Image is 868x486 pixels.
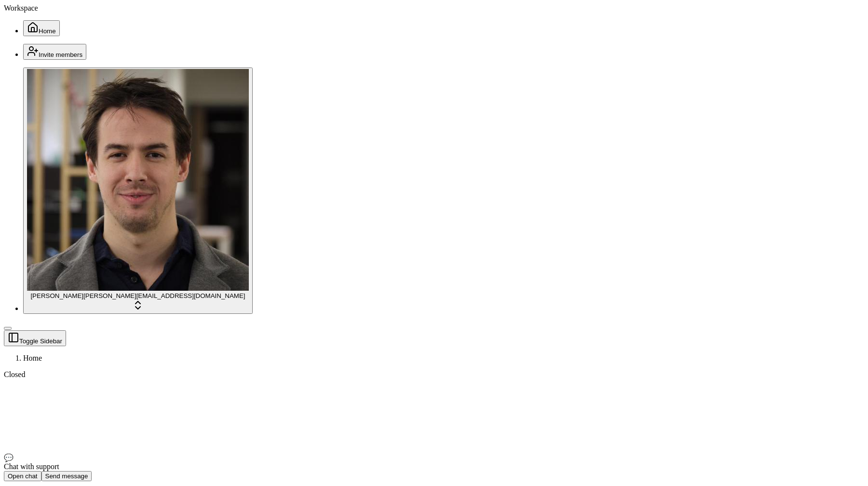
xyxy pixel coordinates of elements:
span: Invite members [39,51,82,58]
img: Jonathan Beurel [27,69,249,291]
div: 💬 [4,453,864,462]
div: Workspace [4,4,864,13]
nav: breadcrumb [4,354,864,363]
span: [PERSON_NAME] [30,292,83,299]
button: Toggle Sidebar [4,327,12,330]
button: Invite members [23,44,86,60]
span: Toggle Sidebar [19,337,62,345]
span: Home [39,27,56,35]
a: Home [23,27,60,35]
div: Chat with support [4,462,864,471]
a: Invite members [23,50,86,58]
span: Closed [4,370,25,378]
button: Open chat [4,471,41,481]
span: [PERSON_NAME][EMAIL_ADDRESS][DOMAIN_NAME] [83,292,245,299]
button: Toggle Sidebar [4,330,66,346]
button: Send message [41,471,92,481]
button: Home [23,20,60,36]
span: Home [23,354,42,362]
button: Jonathan Beurel[PERSON_NAME][PERSON_NAME][EMAIL_ADDRESS][DOMAIN_NAME] [23,67,253,314]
